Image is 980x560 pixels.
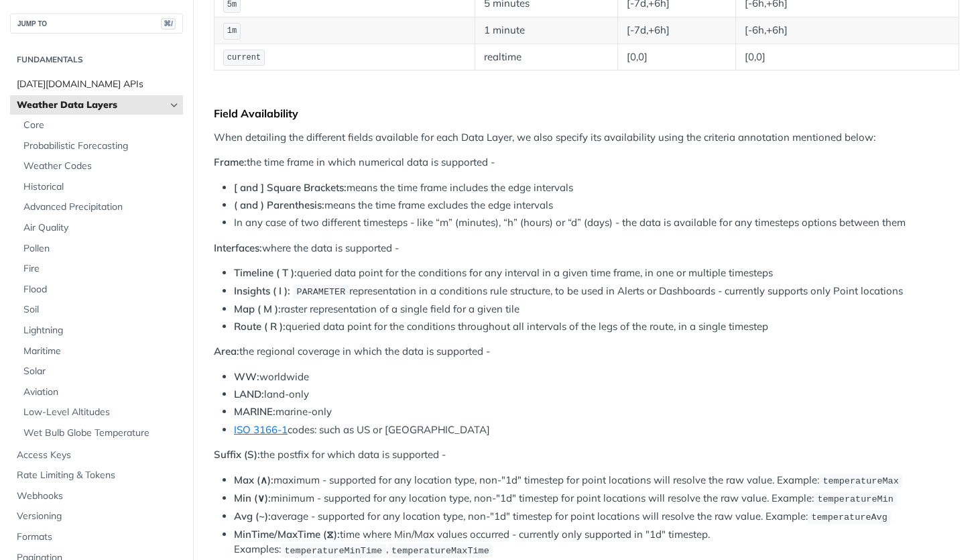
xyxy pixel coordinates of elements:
h2: Fundamentals [10,54,183,66]
span: temperatureMax [822,476,898,486]
span: Soil [23,303,180,317]
a: Access Keys [10,445,183,465]
p: When detailing the different fields available for each Data Layer, we also specify its availabili... [214,130,959,146]
li: representation in a conditions rule structure, to be used in Alerts or Dashboards - currently sup... [234,284,959,299]
span: temperatureMin [817,494,893,504]
span: Rate Limiting & Tokens [17,469,180,482]
a: Weather Codes [17,156,183,176]
td: [-7d,+6h] [617,17,735,44]
li: queried data point for the conditions for any interval in a given time frame, in one or multiple ... [234,266,959,281]
li: codes: such as US or [GEOGRAPHIC_DATA] [234,423,959,438]
strong: Area: [214,345,239,357]
span: Maritime [23,345,180,358]
span: Aviation [23,386,180,399]
span: Weather Data Layers [17,99,166,112]
a: Advanced Precipitation [17,197,183,217]
button: Hide subpages for Weather Data Layers [169,100,180,111]
li: raster representation of a single field for a given tile [234,302,959,317]
a: Pollen [17,239,183,259]
strong: Frame: [214,156,247,168]
p: where the data is supported - [214,241,959,256]
li: average - supported for any location type, non-"1d" timestep for point locations will resolve the... [234,509,959,524]
span: Solar [23,365,180,378]
a: Solar [17,361,183,382]
a: Rate Limiting & Tokens [10,465,183,486]
a: Maritime [17,341,183,361]
a: Historical [17,177,183,197]
td: realtime [475,44,617,70]
span: Formats [17,530,180,544]
li: minimum - supported for any location type, non-"1d" timestep for point locations will resolve the... [234,491,959,506]
strong: [ and ] Square Brackets: [234,181,347,194]
td: [0,0] [617,44,735,70]
p: the time frame in which numerical data is supported - [214,155,959,170]
li: land-only [234,387,959,402]
a: Soil [17,300,183,320]
strong: WW: [234,370,259,383]
span: Probabilistic Forecasting [23,139,180,153]
span: Wet Bulb Globe Temperature [23,427,180,440]
strong: LAND: [234,388,264,400]
li: In any case of two different timesteps - like “m” (minutes), “h” (hours) or “d” (days) - the data... [234,215,959,231]
span: Fire [23,262,180,276]
li: maximum - supported for any location type, non-"1d" timestep for point locations will resolve the... [234,473,959,488]
span: 1m [227,26,237,36]
strong: MinTime/MaxTime (⧖): [234,528,340,541]
strong: Insights ( I ): [234,284,290,297]
li: means the time frame excludes the edge intervals [234,198,959,213]
strong: Map ( M ): [234,302,281,315]
span: Versioning [17,510,180,523]
strong: Suffix (S): [214,448,260,461]
strong: Timeline ( T ): [234,266,297,279]
span: Pollen [23,242,180,256]
strong: ( and ) Parenthesis: [234,199,324,211]
span: [DATE][DOMAIN_NAME] APIs [17,78,180,91]
span: ⌘/ [161,18,176,30]
li: worldwide [234,370,959,385]
span: Air Quality [23,221,180,235]
li: marine-only [234,404,959,420]
a: Versioning [10,506,183,526]
p: the postfix for which data is supported - [214,447,959,463]
strong: Interfaces: [214,241,262,254]
span: Historical [23,180,180,194]
span: Flood [23,283,180,296]
span: Webhooks [17,490,180,503]
a: Flood [17,280,183,300]
a: ISO 3166-1 [234,423,288,436]
strong: Min (∨): [234,492,271,504]
a: Probabilistic Forecasting [17,136,183,156]
p: the regional coverage in which the data is supported - [214,344,959,359]
a: Formats [10,527,183,547]
a: Fire [17,259,183,279]
span: Core [23,119,180,132]
span: temperatureMinTime [284,545,382,555]
td: 1 minute [475,17,617,44]
span: temperatureAvg [811,512,887,522]
a: Low-Level Altitudes [17,402,183,423]
button: JUMP TO⌘/ [10,13,183,34]
span: PARAMETER [296,287,345,297]
td: [-6h,+6h] [735,17,959,44]
a: Lightning [17,321,183,341]
a: [DATE][DOMAIN_NAME] APIs [10,74,183,95]
strong: MARINE: [234,405,275,418]
strong: Route ( R ): [234,320,286,333]
span: temperatureMaxTime [391,545,489,555]
span: Lightning [23,324,180,337]
span: current [227,53,261,62]
span: Low-Level Altitudes [23,406,180,419]
a: Air Quality [17,218,183,238]
a: Core [17,115,183,135]
strong: Max (∧): [234,473,273,486]
a: Aviation [17,382,183,402]
a: Wet Bulb Globe Temperature [17,423,183,443]
span: Access Keys [17,449,180,462]
td: [0,0] [735,44,959,70]
div: Field Availability [214,107,959,120]
li: means the time frame includes the edge intervals [234,180,959,196]
span: Weather Codes [23,160,180,173]
strong: Avg (~): [234,510,271,522]
a: Weather Data LayersHide subpages for Weather Data Layers [10,95,183,115]
a: Webhooks [10,486,183,506]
